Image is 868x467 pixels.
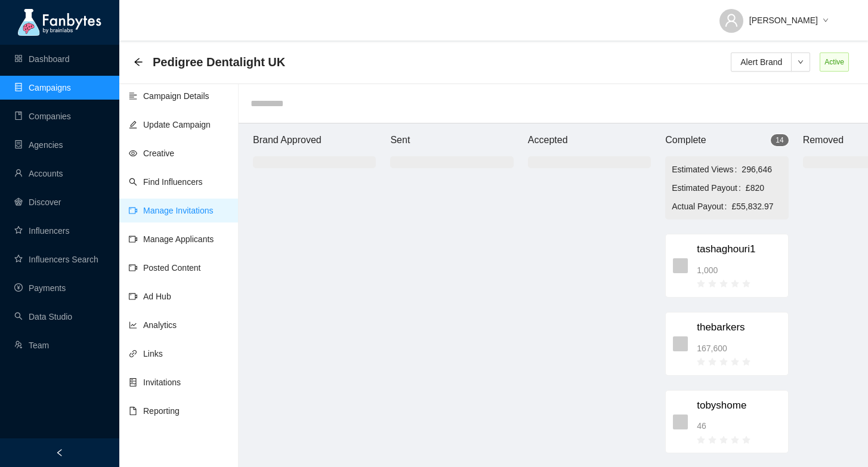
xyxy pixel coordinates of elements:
[708,280,716,288] span: star
[697,264,718,277] span: 1,000
[719,358,728,366] span: star
[697,358,705,366] span: star
[771,134,788,146] sup: 14
[697,342,727,355] span: 167,600
[742,436,750,444] span: star
[742,358,750,366] span: star
[14,54,70,64] a: appstoreDashboard
[14,312,72,321] a: searchData Studio
[731,52,792,72] button: Alert Brand
[724,13,739,27] span: user
[746,181,782,194] span: £820
[528,132,568,147] article: Accepted
[731,358,739,366] span: star
[731,436,739,444] span: star
[697,320,780,336] span: thebarkers
[697,398,780,414] span: tobyshome
[742,163,781,176] span: 296,646
[665,312,788,376] div: thebarkers167,600
[708,436,716,444] span: star
[672,163,742,176] span: Estimated Views
[153,52,285,72] span: Pedigree Dentalight UK
[14,83,71,92] a: databaseCampaigns
[697,280,705,288] span: star
[740,55,782,69] span: Alert Brand
[14,169,63,178] a: userAccounts
[14,140,63,150] a: containerAgencies
[665,234,788,298] div: tashaghouri11,000
[55,449,64,457] span: left
[791,52,810,72] button: down
[803,132,844,147] article: Removed
[14,341,49,350] a: usergroup-addTeam
[672,200,731,213] span: Actual Payout
[820,52,849,72] span: Active
[697,436,705,444] span: star
[129,263,201,273] a: video-cameraPosted Content
[129,320,177,330] a: line-chartAnalytics
[749,14,818,27] span: [PERSON_NAME]
[792,59,810,65] span: down
[697,242,780,258] span: tashaghouri1
[129,149,174,158] a: eyeCreative
[14,283,66,293] a: pay-circlePayments
[14,226,69,236] a: starInfluencers
[780,136,784,144] span: 4
[14,112,71,121] a: bookCompanies
[776,136,780,144] span: 1
[134,57,143,67] span: arrow-left
[129,177,203,187] a: searchFind Influencers
[390,132,410,147] article: Sent
[14,197,61,207] a: radar-chartDiscover
[742,280,750,288] span: star
[731,280,739,288] span: star
[129,91,209,101] a: align-leftCampaign Details
[719,436,728,444] span: star
[129,120,211,129] a: editUpdate Campaign
[708,358,716,366] span: star
[129,292,171,301] a: video-cameraAd Hub
[697,419,706,432] span: 46
[672,181,746,194] span: Estimated Payout
[14,255,98,264] a: starInfluencers Search
[129,406,180,416] a: fileReporting
[665,390,788,454] div: tobyshome46
[129,206,214,215] a: video-cameraManage Invitations
[129,378,181,387] a: hddInvitations
[823,17,829,24] span: down
[710,6,838,25] button: [PERSON_NAME]down
[134,57,143,67] div: Back
[129,234,214,244] a: video-cameraManage Applicants
[665,132,706,147] article: Complete
[129,349,163,358] a: linkLinks
[253,132,322,147] article: Brand Approved
[732,200,782,213] span: £55,832.97
[719,280,728,288] span: star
